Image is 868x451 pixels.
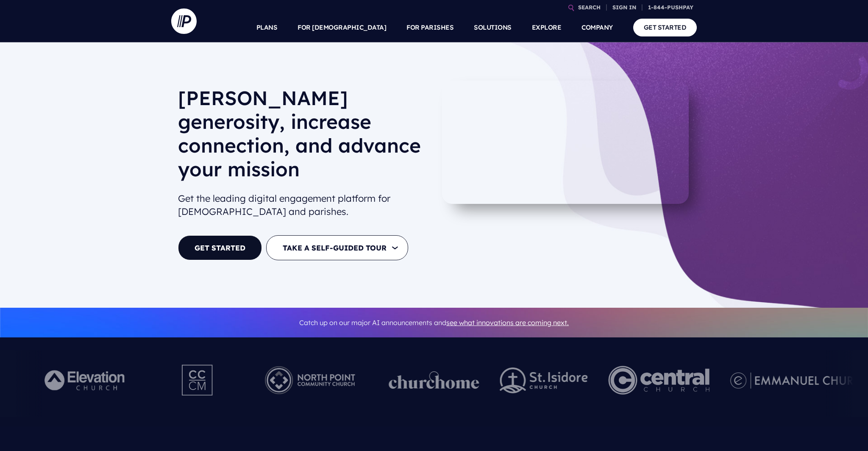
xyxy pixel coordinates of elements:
[164,357,231,404] img: Pushpay_Logo__CCM
[389,371,479,389] img: pp_logos_1
[266,235,408,260] button: TAKE A SELF-GUIDED TOUR
[178,235,262,260] a: GET STARTED
[28,357,144,404] img: Pushpay_Logo__Elevation
[446,318,569,327] a: see what innovations are coming next.
[608,357,709,404] img: Central Church Henderson NV
[406,13,453,42] a: FOR PARISHES
[178,189,427,222] h2: Get the leading digital engagement platform for [DEMOGRAPHIC_DATA] and parishes.
[500,367,588,393] img: pp_logos_2
[633,19,697,36] a: GET STARTED
[474,13,512,42] a: SOLUTIONS
[532,13,562,42] a: EXPLORE
[581,13,613,42] a: COMPANY
[298,13,386,42] a: FOR [DEMOGRAPHIC_DATA]
[252,357,368,404] img: Pushpay_Logo__NorthPoint
[256,13,278,42] a: PLANS
[178,313,690,332] p: Catch up on our major AI announcements and
[178,86,427,188] h1: [PERSON_NAME] generosity, increase connection, and advance your mission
